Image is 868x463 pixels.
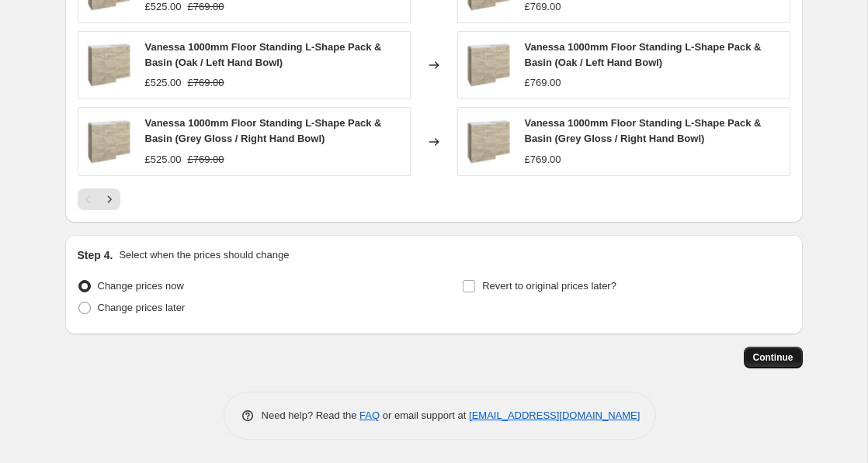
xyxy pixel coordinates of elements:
[262,409,360,421] span: Need help? Read the
[525,152,561,168] div: £769.00
[78,247,113,263] h2: Step 4.
[98,302,186,313] span: Change prices later
[188,152,224,168] strike: £769.00
[744,347,803,368] button: Continue
[145,75,182,91] div: £525.00
[482,280,616,292] span: Revert to original prices later?
[145,117,382,144] span: Vanessa 1000mm Floor Standing L-Shape Pack & Basin (Grey Gloss / Right Hand Bowl)
[145,152,182,168] div: £525.00
[469,409,640,421] a: [EMAIL_ADDRESS][DOMAIN_NAME]
[525,117,762,144] span: Vanessa 1000mm Floor Standing L-Shape Pack & Basin (Grey Gloss / Right Hand Bowl)
[753,351,793,364] span: Continue
[86,42,133,88] img: s919765346593123253_p568_i1_w1156_80x.jpg
[466,42,512,88] img: s919765346593123253_p568_i1_w1156_80x.jpg
[525,41,762,68] span: Vanessa 1000mm Floor Standing L-Shape Pack & Basin (Oak / Left Hand Bowl)
[188,75,224,91] strike: £769.00
[98,280,184,292] span: Change prices now
[78,188,120,210] nav: Pagination
[119,247,289,263] p: Select when the prices should change
[145,41,382,68] span: Vanessa 1000mm Floor Standing L-Shape Pack & Basin (Oak / Left Hand Bowl)
[380,409,469,421] span: or email support at
[99,188,120,210] button: Next
[525,75,561,91] div: £769.00
[466,119,512,165] img: s919765346593123253_p568_i1_w1156_80x.jpg
[86,119,133,165] img: s919765346593123253_p568_i1_w1156_80x.jpg
[359,409,380,421] a: FAQ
